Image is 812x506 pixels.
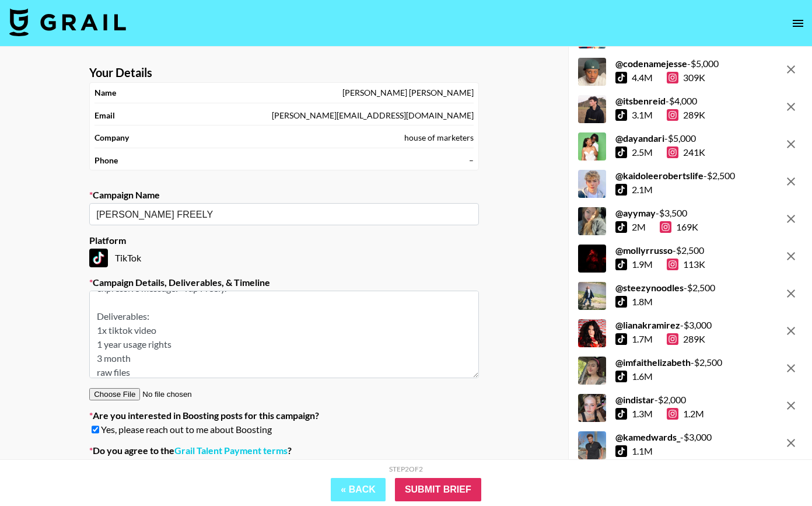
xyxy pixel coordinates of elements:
strong: Your Details [89,65,152,80]
div: – [469,155,474,166]
strong: @ indistar [615,394,654,405]
strong: Email [94,110,115,121]
div: - $ 2,500 [615,282,715,294]
strong: @ steezynoodles [615,282,684,293]
button: remove [779,245,803,268]
div: - $ 2,500 [615,357,722,368]
strong: @ imfaithelizabeth [615,357,691,368]
div: 2.5M [632,146,653,158]
button: remove [779,95,803,118]
strong: @ ayymay [615,207,656,218]
div: - $ 4,000 [615,95,705,107]
div: - $ 3,500 [615,207,698,219]
strong: @ kamedwards_ [615,431,680,442]
strong: Phone [94,155,118,166]
div: 2M [632,221,646,233]
div: - $ 2,500 [615,245,705,256]
strong: @ mollyrrusso [615,245,673,256]
div: - $ 3,000 [615,319,712,331]
div: 1.7M [632,333,653,345]
button: open drawer [786,12,810,35]
button: remove [779,170,803,193]
div: 4.4M [632,72,653,83]
div: 1.1M [632,445,653,457]
button: remove [779,357,803,380]
div: house of marketers [404,132,474,143]
div: 289K [667,109,705,121]
div: - $ 2,500 [615,170,735,182]
div: 1.2M [667,408,704,420]
button: remove [779,431,803,455]
div: 1.8M [632,296,653,308]
strong: Name [94,88,116,98]
a: Grail Talent Payment terms [174,445,288,456]
div: - $ 5,000 [615,132,705,144]
div: 309K [667,72,705,83]
label: Are you interested in Boosting posts for this campaign? [89,410,479,421]
strong: @ codenamejesse [615,58,687,69]
span: Yes, I agree [101,459,145,470]
button: remove [779,58,803,81]
strong: @ kaidoleerobertslife [615,170,703,181]
div: [PERSON_NAME] [PERSON_NAME] [342,88,474,98]
div: 113K [667,259,705,270]
label: Do you agree to the ? [89,445,479,456]
button: remove [779,207,803,231]
iframe: Drift Widget Chat Controller [754,448,798,492]
div: [PERSON_NAME][EMAIL_ADDRESS][DOMAIN_NAME] [272,110,474,121]
div: 1.3M [632,408,653,420]
div: - $ 2,000 [615,394,704,406]
label: Campaign Name [89,189,479,201]
div: 2.1M [632,184,653,196]
input: Submit Brief [395,478,481,501]
div: 1.6M [632,371,653,382]
div: TikTok [89,249,479,267]
div: - $ 5,000 [615,58,719,69]
button: remove [779,394,803,417]
strong: Company [94,132,129,143]
strong: @ dayandari [615,132,664,144]
button: remove [779,132,803,156]
div: 289K [667,333,705,345]
div: 169K [660,221,698,233]
span: Yes, please reach out to me about Boosting [101,424,272,435]
label: Platform [89,235,479,246]
strong: @ lianakramirez [615,319,680,330]
button: « Back [331,478,386,501]
div: - $ 3,000 [615,431,712,443]
button: remove [779,282,803,305]
img: TikTok [89,249,108,267]
label: Campaign Details, Deliverables, & Timeline [89,277,479,288]
div: 3.1M [632,109,653,121]
input: Old Town Road - Lil Nas X + Billy Ray Cyrus [96,208,456,221]
img: Grail Talent [9,8,126,36]
strong: @ itsbenreid [615,95,666,106]
button: remove [779,319,803,343]
div: 241K [667,146,705,158]
div: Step 2 of 2 [389,465,423,473]
div: 1.9M [632,259,653,270]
